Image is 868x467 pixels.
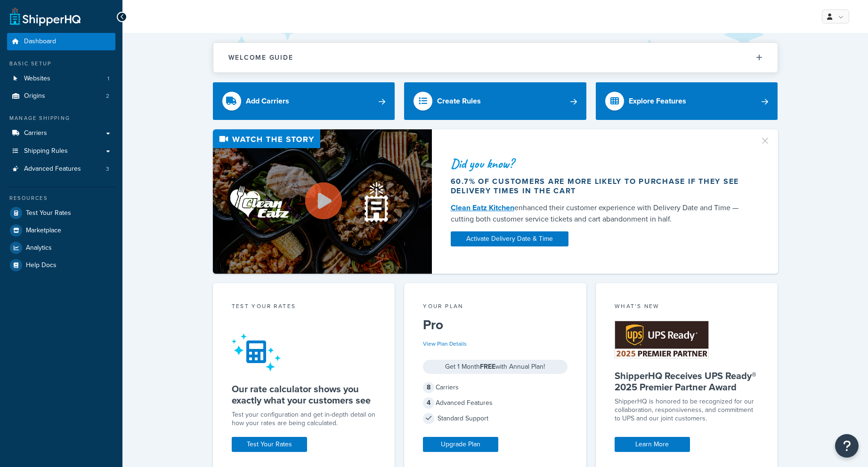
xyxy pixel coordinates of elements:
a: Add Carriers [213,82,395,120]
button: Welcome Guide [213,43,778,72]
h5: Our rate calculator shows you exactly what your customers see [232,383,376,406]
div: Explore Features [629,95,686,108]
a: Shipping Rules [7,142,115,160]
a: Origins2 [7,87,115,105]
span: Help Docs [26,261,57,269]
h5: ShipperHQ Receives UPS Ready® 2025 Premier Partner Award [615,370,759,393]
span: Marketplace [26,227,61,235]
li: Advanced Features [7,160,115,178]
div: Test your configuration and get in-depth detail on how your rates are being calculated. [232,411,376,427]
div: Add Carriers [246,95,289,108]
div: Basic Setup [7,60,115,68]
a: Help Docs [7,257,115,274]
a: Websites1 [7,70,115,87]
a: Explore Features [596,82,778,120]
button: Open Resource Center [835,434,859,458]
span: Shipping Rules [24,147,68,155]
span: Carriers [24,129,47,137]
a: Dashboard [7,33,115,50]
span: Websites [24,75,50,83]
div: Create Rules [437,95,481,108]
a: Test Your Rates [7,205,115,222]
strong: FREE [480,362,495,372]
a: Learn More [615,437,690,452]
div: Resources [7,194,115,202]
div: enhanced their customer experience with Delivery Date and Time — cutting both customer service ti... [451,202,748,225]
div: Advanced Features [423,396,568,410]
h2: Welcome Guide [228,54,293,61]
span: 4 [423,397,434,409]
div: Did you know? [451,157,748,170]
a: Create Rules [404,82,586,120]
div: What's New [615,302,759,313]
div: Manage Shipping [7,114,115,122]
div: Standard Support [423,412,568,425]
p: ShipperHQ is honored to be recognized for our collaboration, responsiveness, and commitment to UP... [615,397,759,423]
a: Marketplace [7,222,115,239]
a: Carriers [7,125,115,142]
li: Origins [7,87,115,105]
h5: Pro [423,317,568,332]
div: Test your rates [232,302,376,313]
span: Analytics [26,244,52,252]
div: Your Plan [423,302,568,313]
span: Dashboard [24,38,56,46]
div: 60.7% of customers are more likely to purchase if they see delivery times in the cart [451,177,748,196]
li: Websites [7,70,115,87]
a: Clean Eatz Kitchen [451,202,514,213]
img: Video thumbnail [213,129,432,274]
span: 2 [106,92,109,100]
div: Get 1 Month with Annual Plan! [423,360,568,374]
a: Analytics [7,239,115,256]
div: Carriers [423,381,568,394]
span: 3 [106,165,109,173]
a: Activate Delivery Date & Time [451,231,568,246]
span: 1 [107,75,109,83]
a: Upgrade Plan [423,437,498,452]
span: Test Your Rates [26,209,71,217]
span: Origins [24,92,45,100]
a: Test Your Rates [232,437,307,452]
a: View Plan Details [423,340,467,348]
span: Advanced Features [24,165,81,173]
a: Advanced Features3 [7,160,115,178]
span: 8 [423,382,434,393]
